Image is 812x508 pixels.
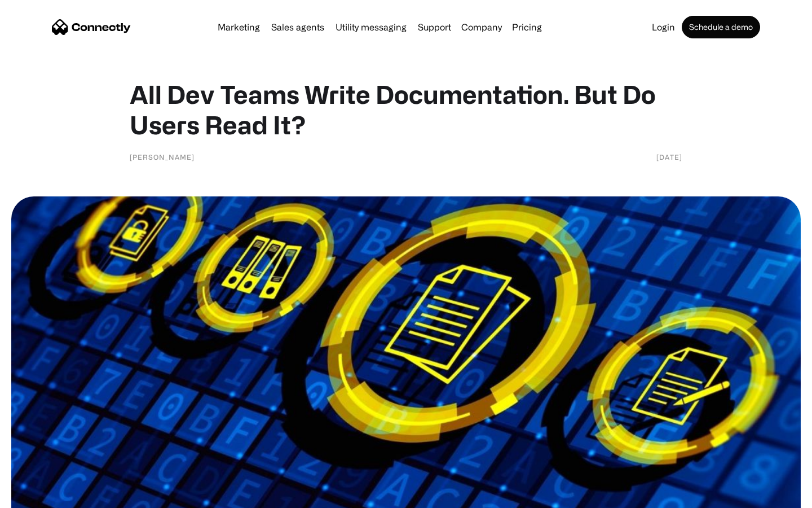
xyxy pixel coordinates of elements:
[11,488,68,504] aside: Language selected: English
[331,23,411,32] a: Utility messaging
[23,488,68,504] ul: Language list
[130,151,195,163] div: [PERSON_NAME]
[267,23,329,32] a: Sales agents
[130,79,682,140] h1: All Dev Teams Write Documentation. But Do Users Read It?
[507,23,546,32] a: Pricing
[682,16,760,38] a: Schedule a demo
[213,23,264,32] a: Marketing
[647,23,679,32] a: Login
[413,23,456,32] a: Support
[461,19,502,35] div: Company
[656,151,682,163] div: [DATE]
